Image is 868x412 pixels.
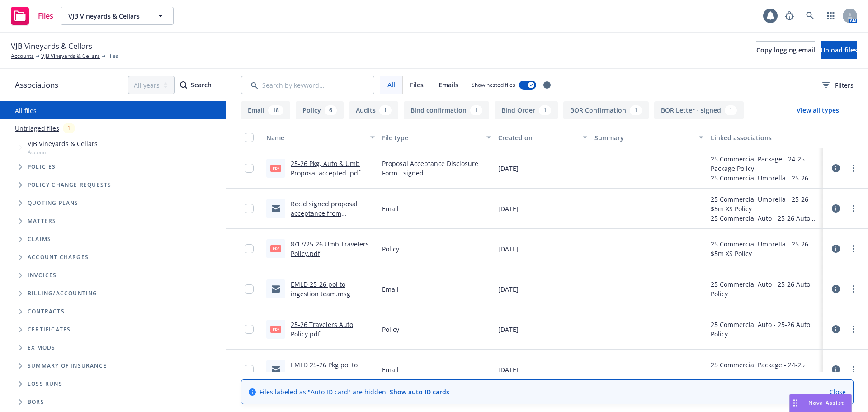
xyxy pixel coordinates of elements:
button: Upload files [821,41,857,59]
button: Linked associations [707,127,823,148]
a: Report a Bug [780,7,798,25]
a: VJB Vineyards & Cellars [41,52,100,60]
span: Ex Mods [28,345,55,350]
a: Rec'd signed proposal acceptance from producer.msg [291,199,358,227]
a: 25-26 Pkg, Auto & Umb Proposal accepted .pdf [291,159,360,177]
div: 1 [470,105,482,115]
span: VJB Vineyards & Cellars [11,40,92,52]
a: 25-26 Travelers Auto Policy.pdf [291,320,353,338]
span: Summary of insurance [28,363,107,369]
input: Toggle Row Selected [245,244,254,253]
span: Certificates [28,327,71,332]
div: Created on [498,133,578,142]
input: Toggle Row Selected [245,325,254,334]
button: SearchSearch [180,76,212,94]
span: [DATE] [498,204,519,213]
div: 1 [725,105,737,115]
span: Account [28,148,98,156]
button: BOR Confirmation [563,101,649,119]
span: Invoices [28,273,57,278]
div: Drag to move [790,394,801,412]
input: Toggle Row Selected [245,204,254,213]
input: Toggle Row Selected [245,365,254,374]
a: Close [830,387,846,397]
svg: Search [180,81,187,89]
a: EMLD 25-26 pol to ingestion team.msg [291,280,350,298]
div: Tree Example [0,137,226,284]
button: Policy [296,101,344,119]
span: Files [107,52,118,60]
a: more [848,364,859,375]
div: 25 Commercial Umbrella - 25-26 $5m XS Policy [711,173,819,183]
a: Files [7,3,57,28]
a: more [848,163,859,174]
span: Policy [382,325,399,334]
button: Bind confirmation [404,101,489,119]
button: Copy logging email [756,41,815,59]
input: Toggle Row Selected [245,284,254,294]
a: Untriaged files [15,123,59,133]
div: 25 Commercial Package - 24-25 Package Policy [711,360,819,379]
span: Account charges [28,255,89,260]
div: Search [180,76,212,94]
span: [DATE] [498,365,519,374]
a: more [848,243,859,254]
button: Nova Assist [789,394,852,412]
div: 1 [63,123,75,133]
span: Contracts [28,309,65,314]
span: pdf [270,326,281,332]
div: 25 Commercial Auto - 25-26 Auto Policy [711,320,819,339]
div: File type [382,133,481,142]
span: VJB Vineyards & Cellars [28,139,98,148]
div: 25 Commercial Umbrella - 25-26 $5m XS Policy [711,194,819,213]
a: Show auto ID cards [390,388,449,396]
a: Switch app [822,7,840,25]
span: Email [382,284,399,294]
a: All files [15,106,37,115]
span: Policy [382,244,399,254]
div: 6 [325,105,337,115]
span: Claims [28,237,51,242]
span: Loss Runs [28,381,62,387]
input: Toggle Row Selected [245,164,254,173]
div: 1 [379,105,392,115]
button: Bind Order [495,101,558,119]
a: more [848,203,859,214]
div: Folder Tree Example [0,284,226,411]
span: Files [410,80,424,90]
span: Emails [439,80,458,90]
span: Policies [28,164,56,170]
button: Filters [822,76,854,94]
div: 1 [539,105,551,115]
span: BORs [28,399,44,405]
div: Name [266,133,365,142]
a: Search [801,7,819,25]
button: Audits [349,101,398,119]
button: VJB Vineyards & Cellars [61,7,174,25]
a: 8/17/25-26 Umb Travelers Policy.pdf [291,240,369,258]
button: Name [263,127,378,148]
div: 25 Commercial Auto - 25-26 Auto Policy [711,279,819,298]
span: Proposal Acceptance Disclosure Form - signed [382,159,491,178]
span: Email [382,365,399,374]
a: Accounts [11,52,34,60]
div: 1 [630,105,642,115]
span: pdf [270,245,281,252]
span: Filters [835,81,854,90]
span: All [387,80,395,90]
input: Search by keyword... [241,76,374,94]
span: Email [382,204,399,213]
button: Summary [591,127,707,148]
input: Select all [245,133,254,142]
div: 18 [268,105,283,115]
div: Summary [594,133,693,142]
a: more [848,284,859,294]
span: Quoting plans [28,200,79,206]
button: File type [378,127,494,148]
div: 25 Commercial Umbrella - 25-26 $5m XS Policy [711,239,819,258]
a: more [848,324,859,335]
span: [DATE] [498,284,519,294]
span: Files labeled as "Auto ID card" are hidden. [259,387,449,397]
span: Upload files [821,46,857,54]
div: 25 Commercial Auto - 25-26 Auto Policy [711,213,819,223]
